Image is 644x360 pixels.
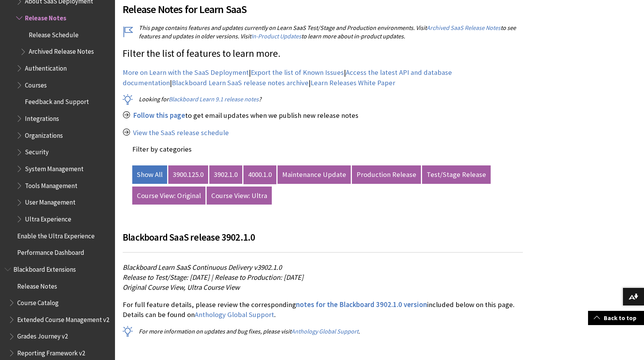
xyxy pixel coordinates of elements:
span: Reporting Framework v2 [17,347,85,357]
span: Security [25,146,49,156]
p: | | | | [123,68,523,88]
a: 4000.1.0 [243,165,276,184]
span: Grades Journey v2 [17,330,68,340]
a: Access the latest API and database documentation [123,68,452,87]
span: Extended Course Management v2 [17,313,109,324]
p: Filter the list of features to learn more. [123,47,523,61]
span: Feedback and Support [25,96,89,106]
span: Integrations [25,112,59,122]
span: System Management [25,162,84,173]
span: Authentication [25,62,67,72]
a: Maintenance Update [278,165,351,184]
span: Archived Release Notes [29,45,94,56]
span: Blackboard SaaS release 3902.1.0 [123,231,255,243]
a: Blackboard Learn SaaS release notes archive [172,78,309,88]
a: Export the list of Known Issues [251,68,344,77]
span: Follow this page [133,111,185,120]
span: Original Course View, Ultra Course View [123,283,240,292]
a: Learn Releases White Paper [310,78,395,88]
label: Filter by categories [132,145,192,154]
a: Back to top [588,311,644,325]
a: 3900.125.0 [168,165,208,184]
span: Blackboard Learn SaaS Continuous Delivery v3902.1.0 [123,263,282,272]
span: Blackboard Extensions [13,263,76,273]
span: Release Notes [25,12,66,22]
p: Looking for ? [123,95,523,103]
a: View the SaaS release schedule [133,128,229,137]
a: More on Learn with the SaaS Deployment [123,68,249,77]
p: This page contains features and updates currently on Learn SaaS Test/Stage and Production environ... [123,23,523,41]
span: Release Schedule [29,28,79,39]
a: 3902.1.0 [209,165,242,184]
p: For full feature details, please review the corresponding included below on this page. Details ca... [123,300,523,320]
a: Blackboard Learn 9.1 release notes [169,95,259,103]
span: User Management [25,196,76,206]
a: Course View: Original [132,187,205,205]
span: Ultra Experience [25,213,71,223]
a: In-Product Updates [251,32,301,40]
span: Enable the Ultra Experience [17,230,95,240]
a: Test/Stage Release [422,165,491,184]
a: Anthology Global Support [195,310,274,319]
a: Course View: Ultra [207,187,272,205]
a: Archived SaaS Release Notes [427,24,501,32]
a: Follow this page [133,111,185,120]
span: Courses [25,79,47,89]
span: Tools Management [25,179,77,190]
span: Release to Test/Stage: [DATE] | Release to Production: [DATE] [123,273,304,282]
span: Organizations [25,129,63,139]
a: Show All [132,165,167,184]
p: For more information on updates and bug fixes, please visit . [123,327,523,335]
span: Release Notes [17,280,57,290]
span: Course Catalog [17,296,59,307]
a: Production Release [352,165,421,184]
p: to get email updates when we publish new release notes [123,111,523,121]
a: Anthology Global Support [291,327,358,335]
a: notes for the Blackboard 3902.1.0 version [296,300,427,309]
span: Performance Dashboard [17,246,84,256]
